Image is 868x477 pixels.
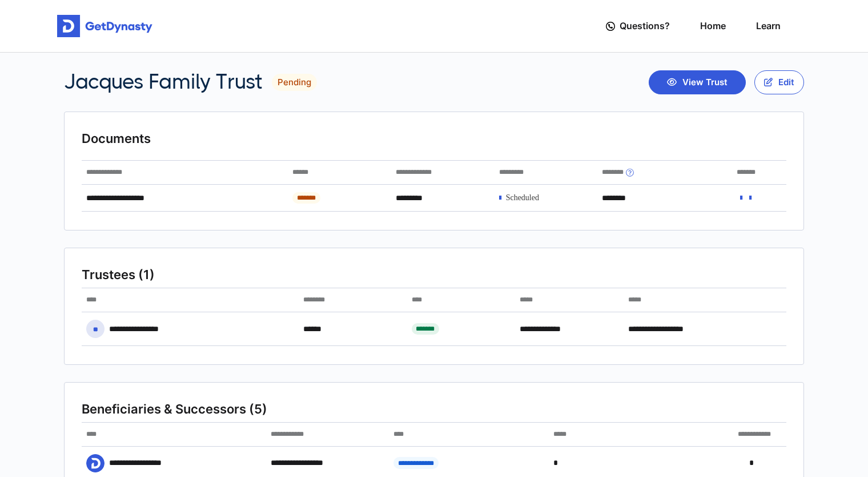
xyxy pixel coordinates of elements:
[700,10,726,42] a: Home
[272,74,317,92] span: Pending
[82,130,151,147] span: Documents
[606,10,670,42] a: Questions?
[649,70,746,94] button: View Trust
[57,15,152,38] img: Get started for free with Dynasty Trust Company
[620,15,670,37] span: Questions?
[82,267,155,283] span: Trustees (1)
[756,10,781,42] a: Learn
[754,70,804,94] button: Edit
[82,401,267,418] span: Beneficiaries & Successors (5)
[64,70,317,94] div: Jacques Family Trust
